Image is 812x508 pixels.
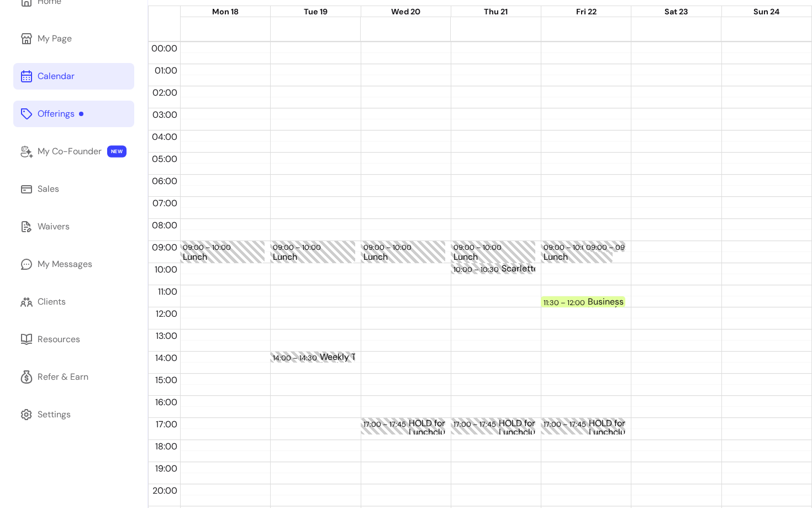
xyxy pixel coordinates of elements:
button: Sun 24 [753,6,779,18]
span: 00:00 [149,43,180,54]
div: 09:00 – 10:00Lunch [270,241,355,263]
button: Wed 20 [391,6,420,18]
div: Weekly Team + Product/Tech Call 🎧 [320,353,399,362]
div: HOLD for Lunchclub [409,419,488,433]
a: Calendar [13,63,134,90]
div: 09:00 – 09:30 [583,241,626,252]
span: NEW [107,145,126,158]
span: 16:00 [152,396,180,408]
div: Lunch [454,253,532,262]
div: HOLD for Lunchclub [499,419,578,433]
span: Mon 18 [212,7,239,17]
span: 14:00 [152,352,180,364]
a: Settings [13,401,134,428]
button: Mon 18 [212,6,239,18]
button: Tue 19 [304,6,328,18]
div: Scarlette/Giorgia [502,264,581,273]
span: Tue 19 [304,7,328,17]
div: 09:00 – 09:30 [586,242,639,253]
div: 09:00 – 10:00Lunch [451,241,535,263]
div: 09:00 – 10:00 [544,242,594,253]
div: 17:00 – 17:45 [363,419,409,430]
div: My Page [38,32,72,45]
a: Refer & Earn [13,364,134,390]
button: Sat 23 [665,6,688,18]
span: 19:00 [152,463,180,474]
span: 13:00 [153,330,180,342]
div: 11:30 – 12:00 [544,297,588,308]
span: 09:00 [149,242,180,253]
div: 14:00 – 14:30Weekly Team + Product/Tech Call 🎧 [270,352,355,363]
span: 20:00 [150,485,180,496]
span: 01:00 [152,65,180,76]
span: 18:00 [152,441,180,452]
div: Resources [38,333,80,346]
div: 17:00 – 17:45 [544,419,589,430]
div: Sales [38,182,59,196]
div: My Messages [38,258,92,271]
span: 10:00 [152,264,180,275]
button: Thu 21 [484,6,508,18]
a: My Co-Founder NEW [13,138,134,165]
div: Settings [38,408,71,421]
div: 17:00 – 17:45HOLD for Lunchclub [451,418,535,434]
span: 17:00 [153,418,180,430]
div: Lunch [183,253,262,262]
div: 09:00 – 10:00Lunch [541,241,613,263]
span: 11:00 [155,286,180,297]
div: Calendar [38,70,75,83]
span: Thu 21 [484,7,508,17]
a: Waivers [13,213,134,240]
div: Lunch [363,253,442,262]
div: 14:00 – 14:30 [273,353,320,363]
span: 06:00 [149,175,180,187]
span: Fri 22 [576,7,597,17]
div: HOLD for Lunchclub [589,419,668,433]
div: Waivers [38,220,70,233]
div: 09:00 – 10:00 [363,242,414,253]
div: 11:30 – 12:00Business Office Hours (with Fluum Founders) [541,296,625,307]
div: 10:00 – 10:30 [454,264,502,275]
div: 09:00 – 10:00Lunch [180,241,265,263]
span: 05:00 [149,153,180,165]
div: 09:00 – 10:00 [183,242,234,253]
span: 03:00 [150,109,180,121]
a: Clients [13,289,134,315]
div: Offerings [38,107,83,121]
button: Fri 22 [576,6,597,18]
div: Lunch [544,253,610,262]
div: Clients [38,295,66,308]
span: 15:00 [152,374,180,386]
a: My Messages [13,251,134,277]
div: 17:00 – 17:45HOLD for Lunchclub [361,418,445,434]
span: 12:00 [153,308,180,320]
div: My Co-Founder [38,145,102,158]
span: 08:00 [149,219,180,231]
div: 10:00 – 10:30Scarlette/Giorgia [451,263,535,274]
div: 17:00 – 17:45 [454,419,499,430]
div: 09:00 – 10:00 [273,242,324,253]
span: 07:00 [150,197,180,209]
div: 09:00 – 10:00Lunch [361,241,445,263]
div: 09:00 – 10:00 [454,242,504,253]
span: 02:00 [150,87,180,98]
div: 17:00 – 17:45HOLD for Lunchclub [541,418,625,434]
span: 04:00 [149,131,180,143]
a: Resources [13,326,134,353]
span: Sun 24 [753,7,779,17]
a: My Page [13,25,134,52]
span: Wed 20 [391,7,420,17]
div: Refer & Earn [38,370,88,384]
span: Sat 23 [665,7,688,17]
a: Sales [13,176,134,202]
div: Business Office Hours (with Fluum Founders) [588,297,667,306]
div: Lunch [273,253,352,262]
a: Offerings [13,101,134,127]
